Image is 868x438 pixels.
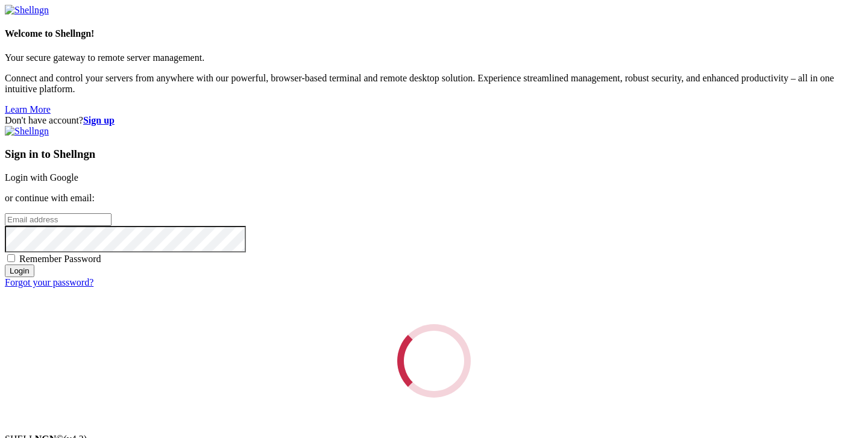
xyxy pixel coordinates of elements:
[5,264,34,277] input: Login
[5,104,51,114] a: Learn More
[83,115,115,125] a: Sign up
[5,193,863,204] p: or continue with email:
[5,172,78,183] a: Login with Google
[5,115,863,126] div: Don't have account?
[5,28,863,39] h4: Welcome to Shellngn!
[5,73,863,95] p: Connect and control your servers from anywhere with our powerful, browser-based terminal and remo...
[5,277,93,287] a: Forgot your password?
[5,52,863,63] p: Your secure gateway to remote server management.
[5,148,863,161] h3: Sign in to Shellngn
[394,321,474,401] div: Loading...
[5,5,49,16] img: Shellngn
[5,126,49,137] img: Shellngn
[5,213,112,226] input: Email address
[19,254,101,264] span: Remember Password
[7,254,15,262] input: Remember Password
